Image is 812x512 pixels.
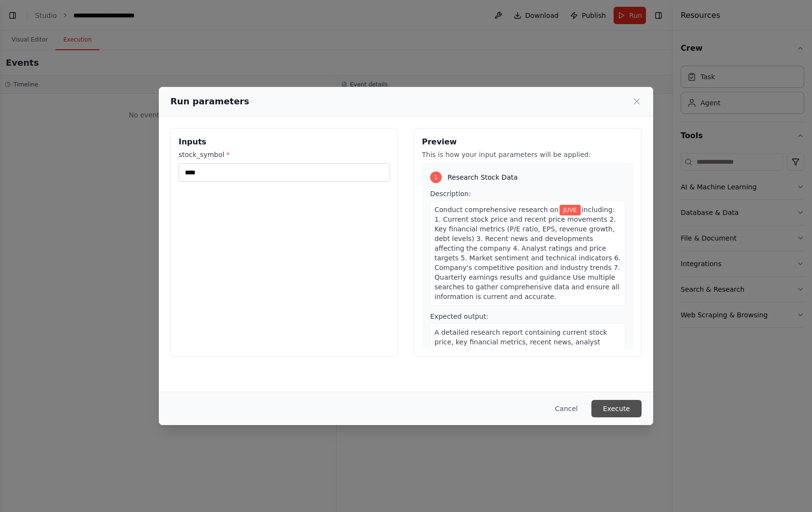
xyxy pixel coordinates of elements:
h3: Inputs [179,136,390,148]
div: 1 [430,171,442,183]
button: Execute [591,400,642,417]
h2: Run parameters [170,95,249,108]
h3: Preview [422,136,633,148]
label: stock_symbol [179,150,390,159]
span: Description: [430,190,471,198]
button: Cancel [547,400,586,417]
span: A detailed research report containing current stock price, key financial metrics, recent news, an... [434,328,617,365]
span: Conduct comprehensive research on [434,206,559,213]
p: This is how your input parameters will be applied: [422,150,633,159]
span: Research Stock Data [448,172,518,182]
span: Expected output: [430,313,489,320]
span: Variable: stock_symbol [560,205,581,215]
